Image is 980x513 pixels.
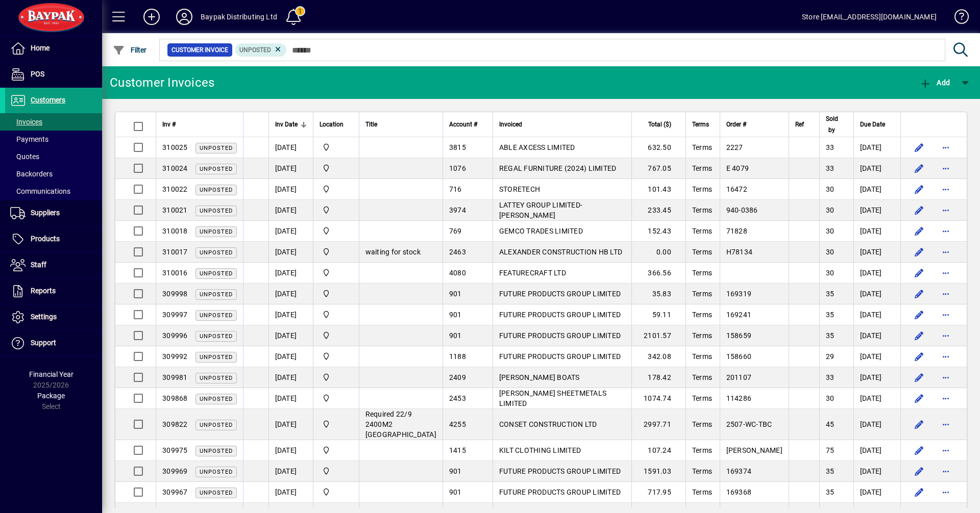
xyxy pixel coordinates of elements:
[5,200,102,226] a: Suppliers
[449,290,462,298] span: 901
[911,442,927,458] button: Edit
[911,463,927,479] button: Edit
[449,467,462,475] span: 901
[826,164,835,172] span: 33
[911,265,927,281] button: Edit
[201,9,277,25] div: Baypak Distributing Ltd
[938,139,954,156] button: More options
[692,119,709,130] span: Terms
[826,248,835,256] span: 30
[692,206,712,214] span: Terms
[499,119,522,130] span: Invoiced
[938,181,954,197] button: More options
[320,372,353,383] span: Baypak - Onekawa
[938,484,954,500] button: More options
[726,311,752,319] span: 169241
[631,325,685,346] td: 2101.57
[162,119,237,130] div: Inv #
[320,393,353,404] span: Baypak - Onekawa
[938,286,954,302] button: More options
[938,160,954,176] button: More options
[200,375,233,381] span: Unposted
[365,248,421,256] span: waiting for stock
[10,170,53,178] span: Backorders
[499,227,583,235] span: GEMCO TRADES LIMITED
[31,287,56,295] span: Reports
[631,346,685,367] td: 342.08
[692,311,712,319] span: Terms
[692,269,712,277] span: Terms
[911,369,927,386] button: Edit
[29,370,73,378] span: Financial Year
[853,346,900,367] td: [DATE]
[692,227,712,235] span: Terms
[449,420,466,428] span: 4255
[911,139,927,156] button: Edit
[320,466,353,477] span: Baypak - Onekawa
[826,352,835,361] span: 29
[268,263,313,284] td: [DATE]
[853,284,900,304] td: [DATE]
[5,62,102,87] a: POS
[631,440,685,461] td: 107.24
[200,166,233,172] span: Unposted
[938,369,954,386] button: More options
[162,248,188,256] span: 310017
[853,263,900,284] td: [DATE]
[171,45,228,55] span: Customer Invoice
[938,442,954,458] button: More options
[938,306,954,323] button: More options
[631,461,685,482] td: 1591.03
[320,351,353,362] span: Baypak - Onekawa
[499,164,617,172] span: REGAL FURNITURE (2024) LIMITED
[449,373,466,381] span: 2409
[853,388,900,409] td: [DATE]
[853,482,900,503] td: [DATE]
[200,312,233,319] span: Unposted
[631,158,685,179] td: 767.05
[10,152,39,161] span: Quotes
[499,119,625,130] div: Invoiced
[938,348,954,365] button: More options
[726,394,752,402] span: 114286
[692,331,712,340] span: Terms
[31,209,60,217] span: Suppliers
[275,119,298,130] span: Inv Date
[162,269,188,277] span: 310016
[911,244,927,260] button: Edit
[631,137,685,158] td: 632.50
[499,420,597,428] span: CONSET CONSTRUCTION LTD
[638,119,680,130] div: Total ($)
[826,143,835,151] span: 33
[726,143,743,151] span: 2227
[860,119,885,130] span: Due Date
[947,2,967,35] a: Knowledge Base
[200,490,233,496] span: Unposted
[499,311,621,319] span: FUTURE PRODUCTS GROUP LIMITED
[449,446,466,454] span: 1415
[162,373,188,381] span: 309981
[499,143,575,151] span: ABLE AXCESS LIMITED
[853,242,900,263] td: [DATE]
[162,467,188,475] span: 309969
[200,228,233,235] span: Unposted
[135,8,168,26] button: Add
[268,284,313,304] td: [DATE]
[692,373,712,381] span: Terms
[692,143,712,151] span: Terms
[726,331,752,340] span: 158659
[631,263,685,284] td: 366.56
[938,202,954,218] button: More options
[320,225,353,237] span: Baypak - Onekawa
[162,290,188,298] span: 309998
[499,185,540,193] span: STORETECH
[826,227,835,235] span: 30
[499,373,580,381] span: [PERSON_NAME] BOATS
[826,185,835,193] span: 30
[320,119,344,130] span: Location
[5,131,102,148] a: Payments
[268,440,313,461] td: [DATE]
[162,206,188,214] span: 310021
[268,158,313,179] td: [DATE]
[320,288,353,299] span: Baypak - Onekawa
